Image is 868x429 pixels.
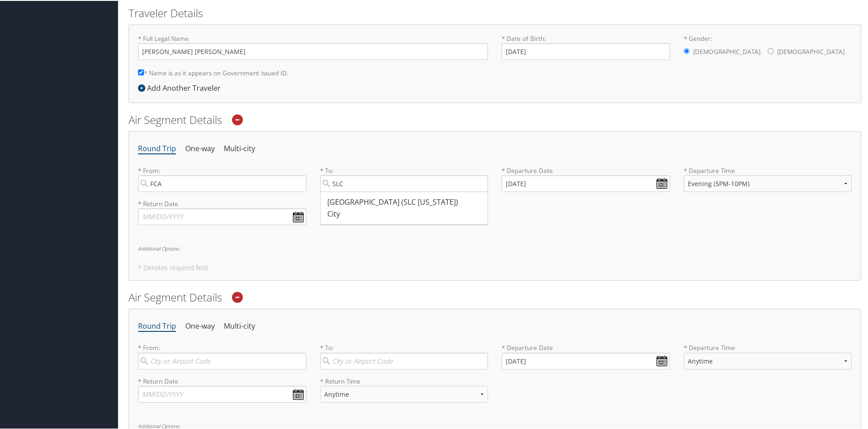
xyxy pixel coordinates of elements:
label: * From: [138,342,306,368]
label: * Date of Birth: [502,33,670,59]
label: * Departure Time [684,165,852,198]
select: * Departure Time [684,174,852,191]
label: * Gender: [684,33,852,60]
label: * To: [320,342,488,368]
h2: Traveler Details [128,5,861,20]
li: Round Trip [138,317,176,334]
label: * Departure Date [502,165,670,174]
input: MM/DD/YYYY [138,385,306,402]
label: * From: [138,165,306,191]
h2: Air Segment Details [128,289,861,304]
input: * Gender:[DEMOGRAPHIC_DATA][DEMOGRAPHIC_DATA] [768,47,774,53]
input: MM/DD/YYYY [502,352,670,369]
li: One-way [185,317,215,334]
label: * Return Time [320,376,488,385]
h6: Additional Options: [138,245,852,250]
label: [DEMOGRAPHIC_DATA] [693,42,760,59]
li: Round Trip [138,140,176,156]
label: * Return Date [138,198,306,207]
h2: Air Segment Details [128,111,861,127]
input: * Name is as it appears on Government issued ID. [138,69,144,74]
input: City or Airport Code [320,352,488,369]
div: City [327,207,483,219]
h6: Additional Options: [138,423,852,428]
input: City or Airport Code [138,174,306,191]
div: Add Another Traveler [138,82,225,93]
input: MM/DD/YYYY [502,174,670,191]
label: * Return Date [138,376,306,385]
label: * To: [320,165,488,191]
input: [GEOGRAPHIC_DATA] (SLC [US_STATE])City [320,174,488,191]
input: City or Airport Code [138,352,306,369]
div: [GEOGRAPHIC_DATA] (SLC [US_STATE]) [327,196,483,207]
input: * Gender:[DEMOGRAPHIC_DATA][DEMOGRAPHIC_DATA] [684,47,690,53]
input: * Full Legal Name [138,42,488,59]
li: Multi-city [224,317,255,334]
li: One-way [185,140,215,156]
select: * Departure Time [684,352,852,369]
label: * Name is as it appears on Government issued ID. [138,64,289,80]
li: Multi-city [224,140,255,156]
input: MM/DD/YYYY [138,207,306,224]
h5: * Denotes required field [138,264,852,270]
label: * Departure Time [684,342,852,375]
input: * Date of Birth: [502,42,670,59]
label: * Departure Date [502,342,670,351]
label: * Full Legal Name [138,33,488,59]
label: [DEMOGRAPHIC_DATA] [777,42,844,59]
